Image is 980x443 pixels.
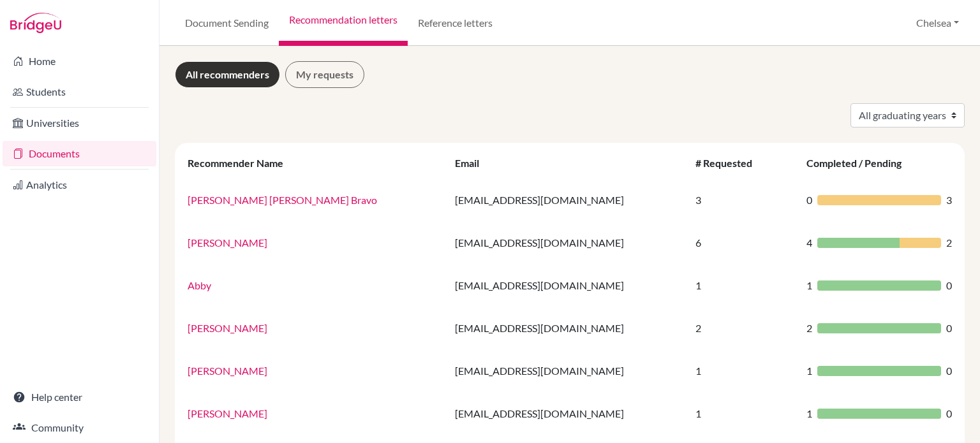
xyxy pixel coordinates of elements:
[188,407,267,419] a: [PERSON_NAME]
[188,157,296,169] div: Recommender Name
[688,349,799,392] td: 1
[3,384,156,410] a: Help center
[695,157,765,169] div: # Requested
[447,178,688,221] td: [EMAIL_ADDRESS][DOMAIN_NAME]
[3,172,156,198] a: Analytics
[688,392,799,435] td: 1
[946,363,952,379] span: 0
[688,221,799,264] td: 6
[806,363,812,379] span: 1
[188,236,267,249] a: [PERSON_NAME]
[188,322,267,334] a: [PERSON_NAME]
[10,13,61,33] img: Bridge-U
[806,321,812,336] span: 2
[447,392,688,435] td: [EMAIL_ADDRESS][DOMAIN_NAME]
[447,349,688,392] td: [EMAIL_ADDRESS][DOMAIN_NAME]
[806,406,812,421] span: 1
[946,235,952,251] span: 2
[946,278,952,293] span: 0
[285,61,364,88] a: My requests
[910,11,965,35] button: Chelsea
[188,365,267,377] a: [PERSON_NAME]
[455,157,492,169] div: Email
[806,235,812,251] span: 4
[447,221,688,264] td: [EMAIL_ADDRESS][DOMAIN_NAME]
[3,48,156,74] a: Home
[688,178,799,221] td: 3
[175,61,280,88] a: All recommenders
[806,278,812,293] span: 1
[188,279,211,291] a: Abby
[946,321,952,336] span: 0
[447,264,688,307] td: [EMAIL_ADDRESS][DOMAIN_NAME]
[3,79,156,105] a: Students
[806,192,812,208] span: 0
[946,406,952,421] span: 0
[3,141,156,166] a: Documents
[3,110,156,136] a: Universities
[3,415,156,440] a: Community
[447,307,688,349] td: [EMAIL_ADDRESS][DOMAIN_NAME]
[946,192,952,208] span: 3
[688,264,799,307] td: 1
[806,157,914,169] div: Completed / Pending
[188,194,377,206] a: [PERSON_NAME] [PERSON_NAME] Bravo
[688,307,799,349] td: 2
